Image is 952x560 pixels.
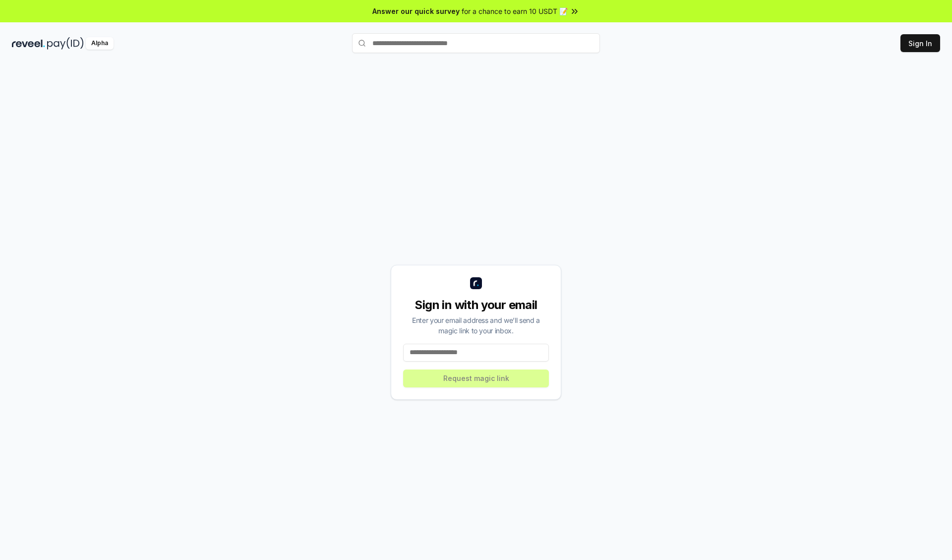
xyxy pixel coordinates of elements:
img: logo_small [470,277,482,289]
img: reveel_dark [12,37,45,50]
button: Sign In [900,34,940,52]
span: for a chance to earn 10 USDT 📝 [462,6,568,16]
div: Sign in with your email [403,297,549,313]
div: Alpha [86,37,114,50]
span: Answer our quick survey [372,6,460,16]
img: pay_id [47,37,84,50]
div: Enter your email address and we’ll send a magic link to your inbox. [403,315,549,336]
